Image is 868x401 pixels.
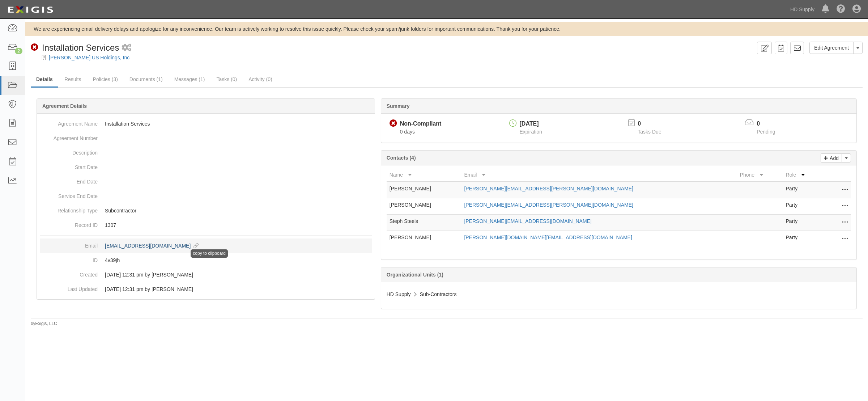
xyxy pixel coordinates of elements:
a: HD Supply [787,2,818,17]
dd: Installation Services [40,117,372,131]
dt: Last Updated [40,282,98,293]
span: Tasks Due [638,129,661,135]
th: Phone [737,168,783,182]
dt: Start Date [40,160,98,171]
div: 2 [15,48,22,54]
div: Installation Services [31,42,119,54]
a: [PERSON_NAME][DOMAIN_NAME][EMAIL_ADDRESS][DOMAIN_NAME] [464,235,632,240]
b: Summary [387,103,410,109]
a: Tasks (0) [211,72,242,86]
dt: Agreement Number [40,131,98,142]
p: Add [828,154,839,162]
td: Party [783,198,822,215]
dt: Relationship Type [40,203,98,214]
div: Non-Compliant [400,120,442,128]
dt: ID [40,253,98,264]
dd: [DATE] 12:31 pm by [PERSON_NAME] [40,267,372,282]
span: Sub-Contractors [420,291,457,297]
a: Exigis, LLC [35,321,57,326]
td: Party [783,182,822,198]
i: Help Center - Complianz [837,5,845,14]
th: Role [783,168,822,182]
a: Edit Agreement [809,42,854,54]
dd: 4v39jh [40,253,372,267]
div: We are experiencing email delivery delays and apologize for any inconvenience. Our team is active... [25,25,868,33]
dt: Agreement Name [40,117,98,127]
span: Installation Services [42,43,119,52]
dt: End Date [40,174,98,185]
span: Since 08/13/2025 [400,129,415,135]
dd: Subcontractor [40,203,372,218]
a: [EMAIL_ADDRESS][DOMAIN_NAME]copy to clipboard [105,243,199,249]
i: Non-Compliant [390,120,397,127]
a: Details [31,72,58,88]
td: [PERSON_NAME] [387,198,461,215]
span: Pending [757,129,775,135]
img: logo-5460c22ac91f19d4615b14bd174203de0afe785f0fc80cf4dbbc73dc1793850b.png [5,3,55,16]
div: [DATE] [520,120,542,128]
span: HD Supply [387,291,411,297]
span: Expiration [520,129,542,135]
b: Organizational Units (1) [387,272,443,278]
div: copy to clipboard [191,249,228,258]
th: Email [461,168,737,182]
p: 1307 [105,221,372,229]
p: 0 [757,120,784,128]
td: [PERSON_NAME] [387,231,461,247]
td: Party [783,231,822,247]
a: Policies (3) [88,72,123,86]
a: Results [59,72,87,86]
a: Messages (1) [169,72,210,86]
a: Add [821,153,842,162]
a: [PERSON_NAME][EMAIL_ADDRESS][DOMAIN_NAME] [464,218,591,224]
b: Contacts (4) [387,155,416,161]
a: Documents (1) [124,72,168,86]
td: Steph Steels [387,215,461,231]
i: Non-Compliant [31,44,38,51]
b: Agreement Details [42,103,87,109]
small: by [31,321,57,327]
a: [PERSON_NAME][EMAIL_ADDRESS][PERSON_NAME][DOMAIN_NAME] [464,186,633,191]
i: 2 scheduled workflows [122,44,131,52]
a: [PERSON_NAME][EMAIL_ADDRESS][PERSON_NAME][DOMAIN_NAME] [464,202,633,208]
td: [PERSON_NAME] [387,182,461,198]
p: 0 [638,120,670,128]
a: [PERSON_NAME] US Holdings, Inc [49,55,129,60]
div: [EMAIL_ADDRESS][DOMAIN_NAME] [105,242,191,249]
td: Party [783,215,822,231]
a: Activity (0) [243,72,277,86]
dt: Service End Date [40,189,98,200]
dt: Created [40,267,98,278]
dt: Email [40,239,98,249]
dd: [DATE] 12:31 pm by [PERSON_NAME] [40,282,372,296]
th: Name [387,168,461,182]
dt: Description [40,145,98,156]
dt: Record ID [40,218,98,229]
